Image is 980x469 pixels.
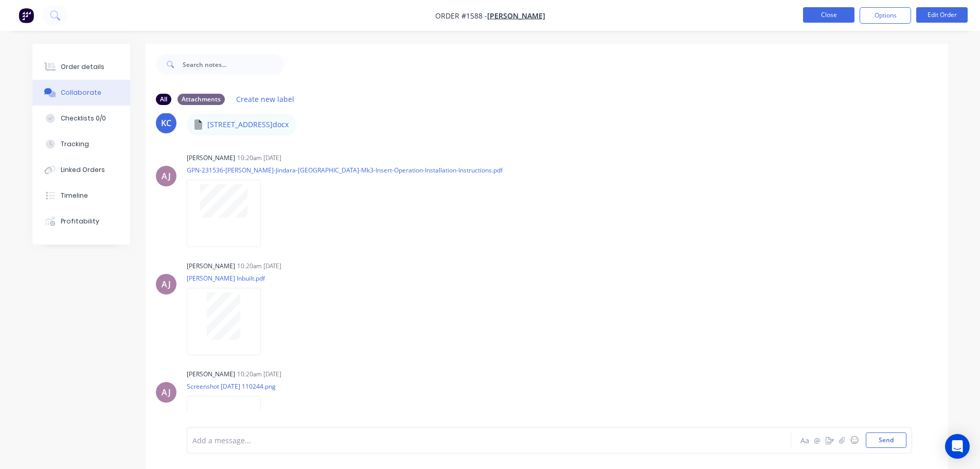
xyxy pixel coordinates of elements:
[435,11,487,21] span: Order #1588 -
[61,165,105,175] div: Linked Orders
[32,80,130,106] button: Collaborate
[32,209,130,234] button: Profitability
[161,117,171,129] div: KC
[32,157,130,183] button: Linked Orders
[32,183,130,209] button: Timeline
[187,153,235,163] div: [PERSON_NAME]
[237,262,281,271] div: 10:20am [DATE]
[187,166,503,175] p: GPN-231536-[PERSON_NAME]-Jindara-[GEOGRAPHIC_DATA]-Mk3-Insert-Operation-Installation-Instructions...
[237,153,281,163] div: 10:20am [DATE]
[61,114,106,123] div: Checklists 0/0
[32,131,130,157] button: Tracking
[860,7,911,24] button: Options
[162,170,171,182] div: AJ
[61,62,104,72] div: Order details
[61,88,101,97] div: Collaborate
[811,434,824,446] button: @
[61,191,88,200] div: Timeline
[61,140,89,149] div: Tracking
[177,94,225,105] div: Attachments
[61,217,99,226] div: Profitability
[187,274,271,283] p: [PERSON_NAME] Inbuilt.pdf
[187,382,276,391] p: Screenshot [DATE] 110244.png
[207,119,289,130] p: [STREET_ADDRESS]docx
[187,370,235,379] div: [PERSON_NAME]
[945,434,970,459] div: Open Intercom Messenger
[799,434,811,446] button: Aa
[866,432,906,448] button: Send
[187,262,235,271] div: [PERSON_NAME]
[32,106,130,131] button: Checklists 0/0
[916,7,968,23] button: Edit Order
[231,92,300,106] button: Create new label
[183,54,284,75] input: Search notes...
[19,8,34,23] img: Factory
[162,278,171,290] div: AJ
[162,386,171,398] div: AJ
[848,434,861,446] button: ☺
[803,7,854,23] button: Close
[156,94,171,105] div: All
[32,54,130,80] button: Order details
[487,11,545,21] a: [PERSON_NAME]
[237,370,281,379] div: 10:20am [DATE]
